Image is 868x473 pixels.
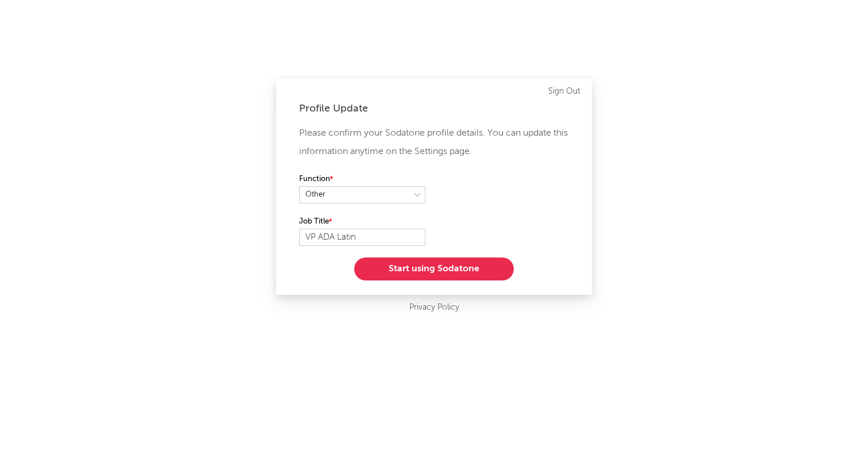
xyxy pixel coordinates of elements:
[299,172,425,186] label: Function
[548,84,580,98] a: Sign Out
[299,102,569,116] div: Profile Update
[409,301,459,315] a: Privacy Policy
[299,215,425,229] label: Job Title
[354,257,514,280] button: Start using Sodatone
[299,124,569,161] p: Please confirm your Sodatone profile details. You can update this information anytime on the Sett...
